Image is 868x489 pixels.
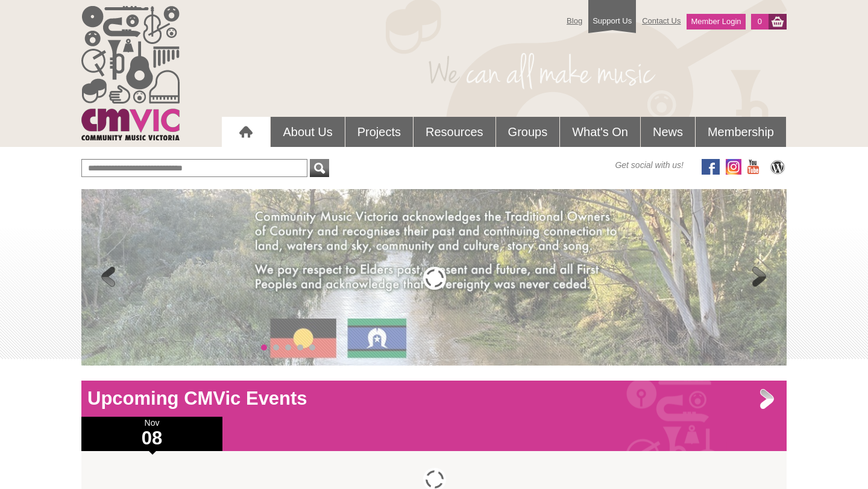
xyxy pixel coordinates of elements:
a: Resources [414,117,495,147]
img: cmvic_logo.png [81,6,180,140]
a: Membership [696,117,786,147]
img: icon-instagram.png [726,159,741,175]
a: About Us [271,117,344,147]
a: Projects [345,117,413,147]
a: What's On [560,117,640,147]
a: Blog [561,10,588,31]
div: Nov [81,417,222,451]
img: CMVic Blog [769,159,787,175]
h1: Upcoming CMVic Events [81,387,787,411]
a: Groups [496,117,560,147]
a: News [641,117,695,147]
a: Member Login [687,14,745,30]
a: 0 [751,14,769,30]
h1: 08 [81,429,222,448]
span: Get social with us! [615,159,684,171]
a: Contact Us [636,10,687,31]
